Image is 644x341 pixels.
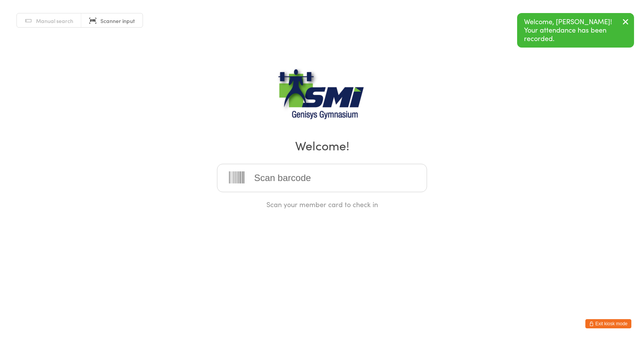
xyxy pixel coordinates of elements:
[274,68,370,126] img: Genisys Gym
[517,13,634,48] div: Welcome, [PERSON_NAME]! Your attendance has been recorded.
[217,199,427,209] div: Scan your member card to check in
[8,137,636,154] h2: Welcome!
[36,17,73,25] span: Manual search
[585,319,631,328] button: Exit kiosk mode
[100,17,135,25] span: Scanner input
[217,164,427,192] input: Scan barcode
